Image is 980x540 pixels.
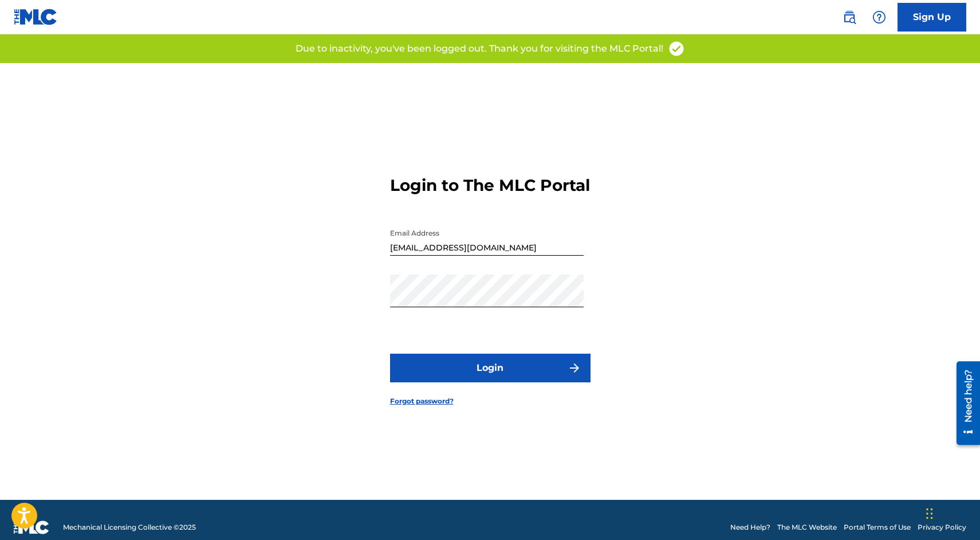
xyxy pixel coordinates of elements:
a: Portal Terms of Use [844,522,911,533]
a: The MLC Website [777,522,837,533]
button: Login [390,354,591,382]
img: access [668,40,685,57]
img: f7272a7cc735f4ea7f67.svg [568,361,581,375]
iframe: Chat Widget [923,485,980,540]
a: Privacy Policy [918,522,966,533]
img: help [872,10,886,24]
a: Need Help? [730,522,770,533]
img: logo [14,521,49,534]
p: Due to inactivity, you've been logged out. Thank you for visiting the MLC Portal! [296,42,663,56]
div: Help [868,6,891,29]
a: Sign Up [898,3,966,32]
img: search [843,10,856,24]
a: Public Search [838,6,861,29]
iframe: Resource Center [948,355,980,451]
span: Mechanical Licensing Collective © 2025 [63,522,196,533]
div: Drag [926,496,933,531]
a: Forgot password? [390,396,454,406]
h3: Login to The MLC Portal [390,175,590,195]
img: MLC Logo [14,9,58,25]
